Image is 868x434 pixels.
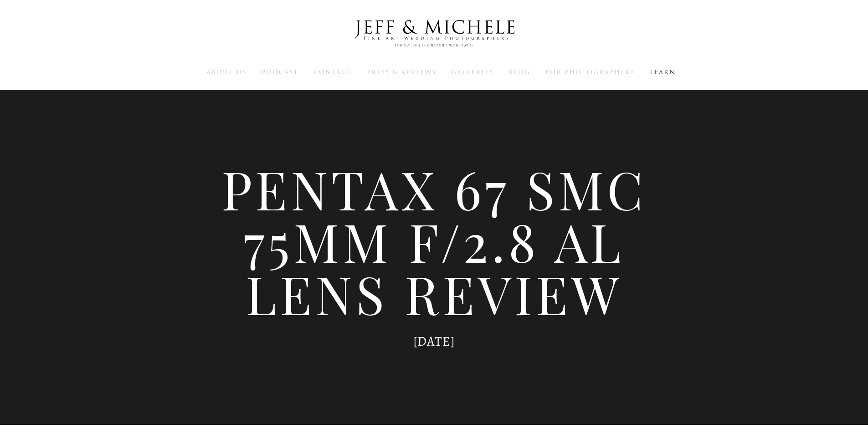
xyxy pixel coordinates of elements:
a: For Photographers [545,68,635,76]
h1: Pentax 67 SMC 75mm f/2.8 AL Lens Review [216,163,653,320]
a: Blog [508,68,530,76]
img: Louisville Wedding Photographers - Jeff & Michele Wedding Photographers [343,11,525,56]
a: Press & Reviews [367,68,436,76]
a: Podcast [262,68,298,76]
a: Learn [650,68,676,76]
time: [DATE] [413,332,455,350]
a: About Us [206,68,247,76]
a: Contact [313,68,352,76]
a: Galleries [451,68,493,76]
